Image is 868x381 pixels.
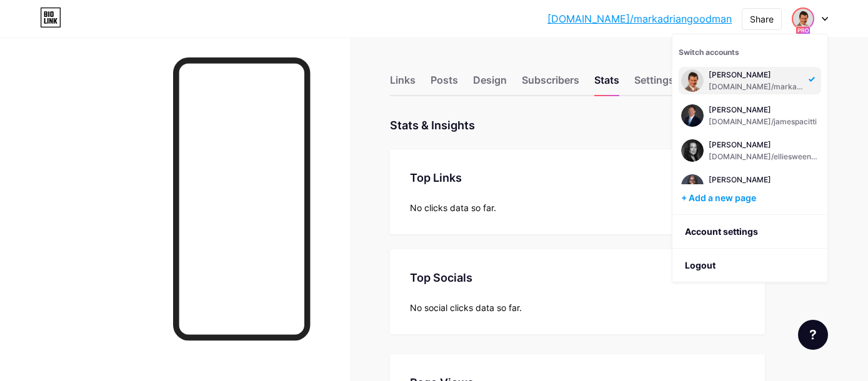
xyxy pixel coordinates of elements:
[709,82,805,92] div: [DOMAIN_NAME]/markadriangoodman
[594,72,619,95] div: Stats
[431,72,458,95] div: Posts
[709,70,805,80] div: [PERSON_NAME]
[473,72,507,95] div: Design
[410,301,745,314] div: No social clicks data so far.
[750,12,774,26] div: Share
[681,104,704,127] img: thelegalpodcast
[709,175,819,185] div: [PERSON_NAME]
[681,69,704,92] img: thelegalpodcast
[679,47,739,57] span: Switch accounts
[681,192,821,204] div: + Add a new page
[681,139,704,162] img: thelegalpodcast
[672,249,827,282] li: Logout
[793,9,813,29] img: thelegalpodcast
[634,72,674,95] div: Settings
[410,201,745,214] div: No clicks data so far.
[390,116,475,134] div: Stats & Insights
[522,72,579,95] div: Subscribers
[709,105,817,115] div: [PERSON_NAME]
[410,169,745,186] div: Top Links
[709,152,819,162] div: [DOMAIN_NAME]/elliesweeney
[547,11,732,26] a: [DOMAIN_NAME]/markadriangoodman
[709,117,817,127] div: [DOMAIN_NAME]/jamespacitti
[681,174,704,197] img: thelegalpodcast
[390,72,416,95] div: Links
[410,269,745,286] div: Top Socials
[709,140,819,150] div: [PERSON_NAME]
[672,215,827,249] a: Account settings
